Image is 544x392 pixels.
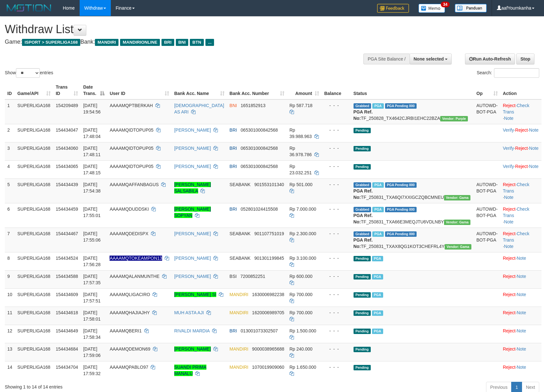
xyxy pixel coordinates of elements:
[110,310,150,315] span: AAAAMQHAJIAJHY
[354,365,371,370] span: Pending
[503,103,529,114] a: Check Trans
[290,127,312,139] span: Rp 39.988.963
[83,256,101,267] span: [DATE] 17:56:28
[372,103,383,109] span: Marked by aafchhiseyha
[324,255,348,261] div: - - -
[515,164,528,169] a: Reject
[15,124,53,142] td: SUPERLIGA168
[15,178,53,203] td: SUPERLIGA168
[110,274,159,279] span: AAAAMQALANMUNTHE
[410,54,452,64] button: None selected
[354,231,371,237] span: Grabbed
[474,228,500,252] td: AUTOWD-BOT-PGA
[503,274,516,279] a: Reject
[477,68,539,78] label: Search:
[372,310,383,316] span: Marked by aafsoumeymey
[22,39,80,46] span: ISPORT > SUPERLIGA168
[56,127,78,133] span: 154434047
[503,231,529,243] a: Check Trans
[110,256,162,261] span: Nama rekening ada tanda titik/strip, harap diedit
[324,364,348,370] div: - - -
[240,274,265,279] span: Copy 7200852251 to clipboard
[83,207,101,218] span: [DATE] 17:55:01
[252,310,284,315] span: Copy 1620006989705 to clipboard
[174,164,211,169] a: [PERSON_NAME]
[474,99,500,124] td: AUTOWD-BOT-PGA
[529,164,539,169] a: Note
[351,99,474,124] td: TF_250828_TX4642CJRBI1EHC22BZA
[324,102,348,109] div: - - -
[515,127,528,133] a: Reject
[354,256,371,261] span: Pending
[241,127,278,133] span: Copy 065301000842568 to clipboard
[110,164,153,169] span: AAAAMQIDTOPUP05
[517,310,526,315] a: Note
[254,182,284,187] span: Copy 901553101340 to clipboard
[56,292,78,297] span: 154434609
[385,207,417,212] span: PGA Pending
[110,346,150,352] span: AAAAMQDEMON69
[503,310,516,315] a: Reject
[241,328,278,333] span: Copy 013001073302507 to clipboard
[241,164,278,169] span: Copy 065301000842568 to clipboard
[254,256,284,261] span: Copy 901301199845 to clipboard
[324,127,348,133] div: - - -
[290,182,312,187] span: Rp 501.000
[419,4,445,13] img: Button%20Memo.svg
[529,127,539,133] a: Note
[174,127,211,133] a: [PERSON_NAME]
[254,231,284,236] span: Copy 901107751019 to clipboard
[174,146,211,151] a: [PERSON_NAME]
[372,329,383,334] span: Marked by aafsengchandara
[174,103,224,114] a: [DEMOGRAPHIC_DATA] AS ARI
[230,365,248,370] span: MANDIRI
[230,127,237,133] span: BRI
[500,307,541,325] td: ·
[503,231,516,236] a: Reject
[354,103,371,109] span: Grabbed
[517,274,526,279] a: Note
[190,39,204,46] span: BTN
[322,81,351,99] th: Balance
[474,178,500,203] td: AUTOWD-BOT-PGA
[290,328,316,333] span: Rp 1.500.000
[517,256,526,261] a: Note
[56,103,78,108] span: 154209489
[230,146,237,151] span: BRI
[500,124,541,142] td: · ·
[290,365,316,370] span: Rp 1.650.000
[351,228,474,252] td: TF_250831_TXAX8QG1KOT3CHEFRL4Y
[110,103,153,108] span: AAAAMQPTBERKAH
[515,146,528,151] a: Reject
[354,329,371,334] span: Pending
[15,142,53,160] td: SUPERLIGA168
[504,244,514,249] a: Note
[5,142,15,160] td: 3
[324,206,348,212] div: - - -
[500,228,541,252] td: · ·
[5,68,53,78] label: Show entries
[174,292,216,297] a: [PERSON_NAME] SI
[56,274,78,279] span: 154434588
[354,213,373,224] b: PGA Ref. No:
[230,103,237,108] span: BNI
[15,325,53,343] td: SUPERLIGA168
[354,310,371,316] span: Pending
[5,270,15,288] td: 9
[174,231,211,236] a: [PERSON_NAME]
[385,182,417,188] span: PGA Pending
[500,99,541,124] td: · ·
[503,127,514,133] a: Verify
[110,127,153,133] span: AAAAMQIDTOPUP05
[15,203,53,228] td: SUPERLIGA168
[324,328,348,334] div: - - -
[503,292,516,297] a: Reject
[414,56,444,62] span: None selected
[377,4,409,13] img: Feedback.jpg
[287,81,322,99] th: Amount: activate to sort column ascending
[504,195,514,200] a: Note
[385,103,417,109] span: PGA Pending
[372,207,383,212] span: Marked by aafsengchandara
[174,346,211,352] a: [PERSON_NAME]
[15,99,53,124] td: SUPERLIGA168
